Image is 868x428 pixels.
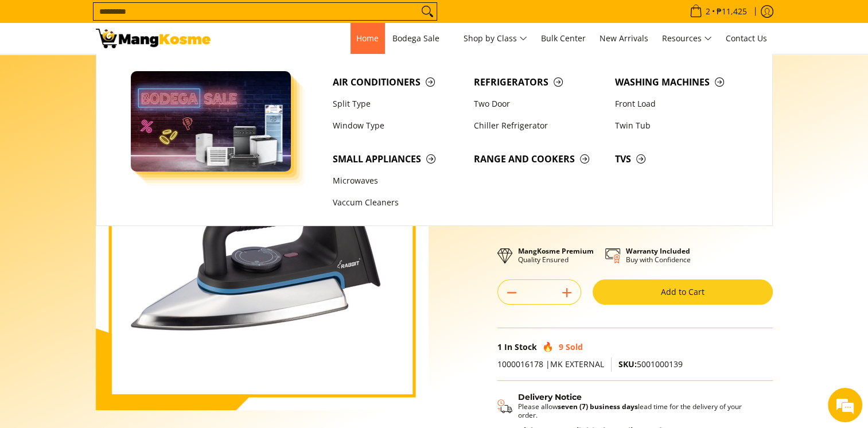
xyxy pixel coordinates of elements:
[392,32,450,46] span: Bodega Sale
[518,392,582,402] strong: Delivery Notice
[327,71,468,93] a: Air Conditioners
[468,115,609,137] a: Chiller Refrigerator
[618,359,637,369] span: SKU:
[96,29,211,48] img: Rabbit Electric Iron with Stainless Steel Soleplate l Mang Kosme
[474,152,604,166] span: Range and Cookers
[600,33,648,44] span: New Arrivals
[535,23,591,54] a: Bulk Center
[626,247,691,264] p: Buy with Confidence
[464,32,527,46] span: Shop by Class
[593,279,773,305] button: Add to Cart
[458,23,533,54] a: Shop by Class
[468,148,609,170] a: Range and Cookers
[518,246,594,256] strong: MangKosme Premium
[609,148,750,170] a: TVs
[726,33,767,44] span: Contact Us
[327,148,468,170] a: Small Appliances
[609,71,750,93] a: Washing Machines
[418,3,437,20] button: Search
[559,341,563,352] span: 9
[518,402,761,419] p: Please allow lead time for the delivery of your order.
[356,33,379,44] span: Home
[615,75,745,90] span: Washing Machines
[474,75,604,90] span: Refrigerators
[497,392,761,420] button: Shipping & Delivery
[504,341,537,352] span: In Stock
[327,170,468,192] a: Microwaves
[333,152,462,166] span: Small Appliances
[468,71,609,93] a: Refrigerators
[351,23,384,54] a: Home
[609,115,750,137] a: Twin Tub
[715,7,749,15] span: ₱11,425
[468,93,609,115] a: Two Door
[518,247,594,264] p: Quality Ensured
[96,77,429,410] img: https://mangkosme.com/products/rabbit-electric-iron-with-stainless-steel-soleplate-4002-class-a
[387,23,456,54] a: Bodega Sale
[618,359,683,369] span: 5001000139
[704,7,712,15] span: 2
[222,23,773,54] nav: Main Menu
[594,23,654,54] a: New Arrivals
[626,246,690,256] strong: Warranty Included
[566,341,583,352] span: Sold
[497,359,604,369] span: 1000016178 |MK EXTERNAL
[541,33,586,44] span: Bulk Center
[327,192,468,214] a: Vaccum Cleaners
[497,341,502,352] span: 1
[327,115,468,137] a: Window Type
[656,23,718,54] a: Resources
[327,93,468,115] a: Split Type
[615,152,745,166] span: TVs
[662,32,712,46] span: Resources
[720,23,773,54] a: Contact Us
[498,283,526,302] button: Subtract
[333,75,462,90] span: Air Conditioners
[686,5,750,18] span: •
[558,402,638,411] strong: seven (7) business days
[609,93,750,115] a: Front Load
[553,283,581,302] button: Add
[131,71,291,172] img: Bodega Sale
